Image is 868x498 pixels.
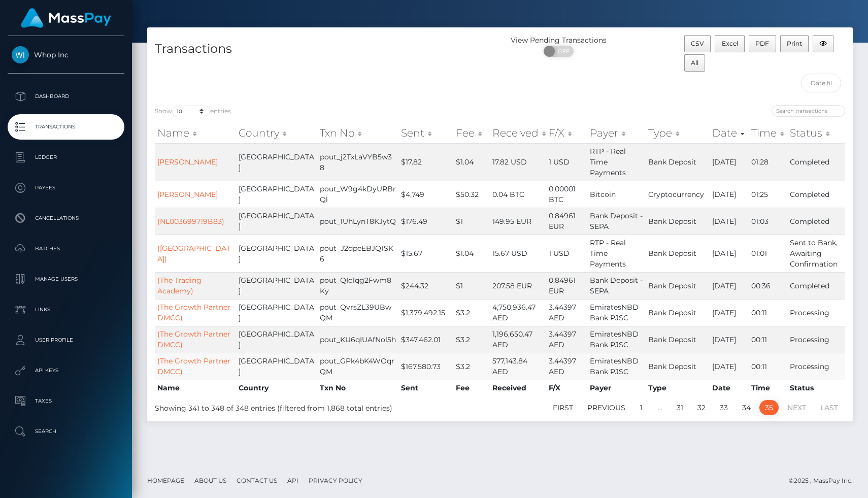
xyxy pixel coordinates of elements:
[749,326,788,353] td: 00:11
[236,380,317,396] th: Country
[317,326,398,353] td: pout_KU6qIUAfNol5h
[590,303,639,322] span: EmiratesNBD Bank PJSC
[8,419,124,444] a: Search
[692,400,711,415] a: 32
[722,40,738,47] span: Excel
[157,217,224,226] a: (NL003699719B83)
[453,181,490,208] td: $50.32
[8,236,124,261] a: Batches
[8,145,124,170] a: Ledger
[789,475,860,486] div: © 2025 , MassPay Inc.
[453,353,490,380] td: $3.2
[710,326,748,353] td: [DATE]
[12,363,120,378] p: API Keys
[12,119,120,135] p: Transactions
[12,180,120,195] p: Payees
[490,235,546,272] td: 15.67 USD
[12,302,120,317] p: Links
[787,380,845,396] th: Status
[714,400,733,415] a: 33
[755,40,769,47] span: PDF
[749,35,776,52] button: PDF
[453,123,490,143] th: Fee: activate to sort column ascending
[646,123,710,143] th: Type: activate to sort column ascending
[8,327,124,353] a: User Profile
[710,235,748,272] td: [DATE]
[749,235,788,272] td: 01:01
[691,59,698,67] span: All
[547,400,579,415] a: First
[8,297,124,322] a: Links
[546,143,587,181] td: 1 USD
[587,123,646,143] th: Payer: activate to sort column ascending
[317,380,398,396] th: Txn No
[715,35,745,52] button: Excel
[172,106,210,117] select: Showentries
[749,208,788,235] td: 01:03
[21,8,111,28] img: MassPay Logo
[317,143,398,181] td: pout_j2TxLaVYB5w38
[759,400,779,415] a: 35
[710,208,748,235] td: [DATE]
[582,400,631,415] a: Previous
[787,181,845,208] td: Completed
[8,114,124,140] a: Transactions
[490,353,546,380] td: 577,143.84 AED
[646,181,710,208] td: Cryptocurrency
[710,353,748,380] td: [DATE]
[12,211,120,226] p: Cancellations
[490,326,546,353] td: 1,196,650.47 AED
[710,380,748,396] th: Date
[590,211,643,231] span: Bank Deposit - SEPA
[12,46,29,63] img: Whop Inc
[8,175,124,201] a: Payees
[710,143,748,181] td: [DATE]
[490,123,546,143] th: Received: activate to sort column ascending
[801,74,841,92] input: Date filter
[157,276,202,295] a: (The Trading Academy)
[155,106,231,117] label: Show entries
[772,105,845,117] input: Search transactions
[787,143,845,181] td: Completed
[143,473,188,488] a: Homepage
[12,424,120,439] p: Search
[157,157,218,167] a: [PERSON_NAME]
[546,299,587,326] td: 3.44397 AED
[236,181,317,208] td: [GEOGRAPHIC_DATA]
[317,353,398,380] td: pout_GPk4bK4WOqrQM
[8,84,124,109] a: Dashboard
[398,380,453,396] th: Sent
[691,40,704,47] span: CSV
[787,123,845,143] th: Status: activate to sort column ascending
[453,235,490,272] td: $1.04
[749,143,788,181] td: 01:28
[737,400,756,415] a: 34
[684,35,711,52] button: CSV
[646,272,710,299] td: Bank Deposit
[490,299,546,326] td: 4,750,936.47 AED
[398,299,453,326] td: $1,379,492.15
[780,35,809,52] button: Print
[500,35,618,46] div: View Pending Transactions
[317,299,398,326] td: pout_QvrsZL39UBwQM
[671,400,689,415] a: 31
[236,353,317,380] td: [GEOGRAPHIC_DATA]
[236,326,317,353] td: [GEOGRAPHIC_DATA]
[453,272,490,299] td: $1
[787,208,845,235] td: Completed
[398,143,453,181] td: $17.82
[710,181,748,208] td: [DATE]
[12,272,120,287] p: Manage Users
[317,272,398,299] td: pout_QIc1qg2Fwm8Ky
[710,299,748,326] td: [DATE]
[157,190,218,199] a: [PERSON_NAME]
[398,326,453,353] td: $347,462.01
[546,326,587,353] td: 3.44397 AED
[646,235,710,272] td: Bank Deposit
[236,272,317,299] td: [GEOGRAPHIC_DATA]
[453,299,490,326] td: $3.2
[813,35,833,52] button: Column visibility
[646,208,710,235] td: Bank Deposit
[787,299,845,326] td: Processing
[398,235,453,272] td: $15.67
